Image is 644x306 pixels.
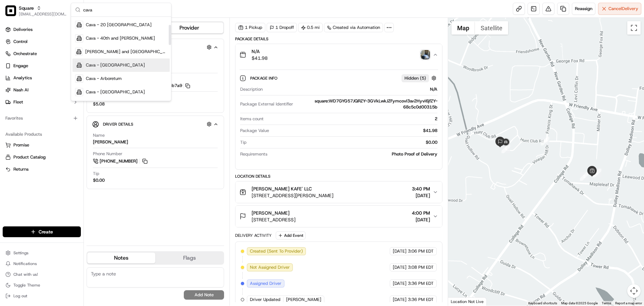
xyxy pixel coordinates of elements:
div: 4 [501,144,510,153]
a: 📗Knowledge Base [4,129,54,141]
span: Cancel Delivery [608,6,638,12]
span: Cava - [GEOGRAPHIC_DATA] [86,89,145,95]
span: [PERSON_NAME] [252,210,289,216]
span: 3:36 PM EDT [408,297,434,303]
button: Control [3,36,81,47]
span: API Documentation [63,132,108,139]
div: $41.98 [272,128,437,134]
div: 3 [541,137,549,145]
span: Driver Updated [250,297,280,303]
a: Product Catalog [5,154,78,160]
span: [STREET_ADDRESS] [252,216,296,223]
span: [PERSON_NAME] KAFE' LLC [252,185,312,192]
div: Location Not Live [448,297,487,306]
span: [EMAIL_ADDRESS][DOMAIN_NAME] [19,11,67,17]
button: Add Event [276,231,306,239]
span: Package Value [240,128,269,134]
span: [PERSON_NAME] [286,297,321,303]
button: [PERSON_NAME] KAFE' LLC[STREET_ADDRESS][PERSON_NAME]3:40 PM[DATE] [235,181,442,203]
span: Control [13,39,28,45]
span: Log out [13,293,27,299]
span: Tip [93,171,99,177]
div: Favorites [3,113,81,124]
span: Items count [240,116,264,122]
span: Settings [13,250,29,256]
div: Available Products [3,129,81,140]
span: Engage [13,63,28,69]
span: 4:00 PM [412,210,430,216]
span: Fleet [13,99,23,105]
span: Map data ©2025 Google [561,301,598,305]
span: Description [240,86,263,92]
img: photo_proof_of_delivery image [421,50,430,59]
button: Fleet [3,97,81,107]
button: CancelDelivery [598,3,641,15]
span: [PERSON_NAME] [21,104,54,110]
button: Chat with us! [3,270,81,279]
button: Square [19,5,34,11]
span: Cava - Arboretum [86,76,122,82]
span: [DATE] [393,248,407,254]
button: Settings [3,248,81,258]
a: Analytics [3,73,81,83]
input: Got a question? Start typing here... [17,43,121,50]
div: 1 Pickup [235,23,265,32]
div: Delivery Activity [235,233,272,238]
span: [DATE] [393,297,407,303]
div: We're available if you need us! [30,71,92,76]
img: 1753817452368-0c19585d-7be3-40d9-9a41-2dc781b3d1eb [14,64,26,76]
span: Orchestrate [13,51,37,57]
button: N/A$41.98photo_proof_of_delivery image [235,44,442,65]
div: $0.00 [249,139,437,145]
div: [PERSON_NAME] [93,139,128,145]
span: Driver Details [103,122,133,127]
a: Created via Automation [324,23,383,32]
span: Nash AI [13,87,29,93]
img: 1736555255976-a54dd68f-1ca7-489b-9aae-adbdc363a1c4 [7,64,19,76]
span: [PHONE_NUMBER] [100,158,138,164]
a: Report a map error [615,301,642,305]
button: Engage [3,60,81,71]
a: [PHONE_NUMBER] [93,158,149,165]
span: Chat with us! [13,272,38,277]
span: Product Catalog [13,154,46,160]
span: Name [93,132,105,138]
div: Past conversations [7,87,45,93]
button: Driver Details [92,119,218,130]
span: 3:40 PM [412,185,430,192]
button: Reassign [572,3,595,15]
div: Photo Proof of Delivery [270,151,437,157]
button: Notes [87,253,155,263]
button: Hidden (5) [401,74,438,82]
div: Start new chat [30,64,110,71]
span: Not Assigned Driver [250,264,290,270]
a: Open this area in Google Maps (opens a new window) [450,297,472,306]
span: [STREET_ADDRESS][PERSON_NAME] [252,192,333,199]
span: Cava - 20 [GEOGRAPHIC_DATA] [86,22,152,28]
button: Log out [3,291,81,301]
img: Bea Lacdao [7,98,17,108]
div: 💻 [57,133,62,138]
span: [PERSON_NAME] and [GEOGRAPHIC_DATA] [85,49,167,55]
a: Promise [5,142,78,148]
button: Product Catalog [3,152,81,163]
button: Toggle fullscreen view [627,21,641,35]
span: 3:08 PM EDT [408,264,434,270]
div: 1 Dropoff [267,23,297,32]
span: Cava - [GEOGRAPHIC_DATA] [86,62,145,68]
span: • [56,104,58,110]
span: Package External Identifier [240,101,293,107]
img: Nash [7,7,20,20]
span: Toggle Theme [13,282,40,288]
div: Location Details [235,174,442,179]
div: 📗 [7,133,12,138]
button: Nash AI [3,85,81,95]
button: Start new chat [114,66,122,74]
button: Promise [3,140,81,150]
span: Analytics [13,75,32,81]
a: 💻API Documentation [54,129,110,141]
img: 1736555255976-a54dd68f-1ca7-489b-9aae-adbdc363a1c4 [13,104,19,110]
span: Reassign [575,6,592,12]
